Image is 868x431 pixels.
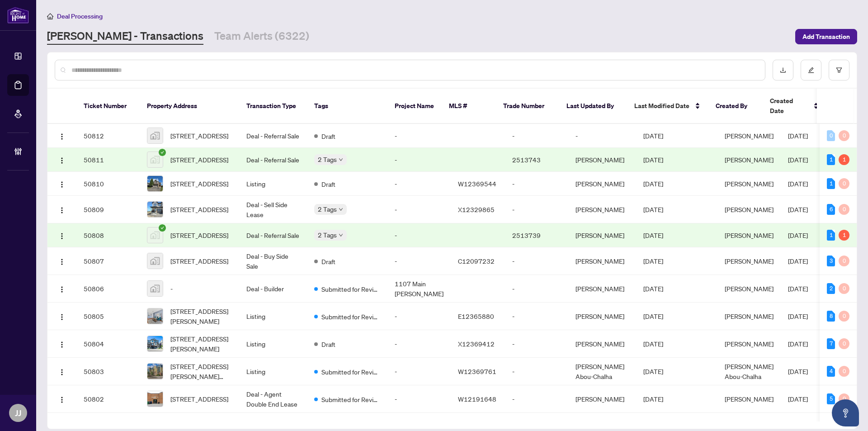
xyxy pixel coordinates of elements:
[839,230,849,241] div: 1
[458,340,495,348] span: X12369412
[827,393,835,404] div: 5
[55,281,69,296] button: Logo
[827,366,835,377] div: 4
[634,101,689,111] span: Last Modified Date
[76,196,140,223] td: 50809
[55,309,69,323] button: Logo
[442,89,496,124] th: MLS #
[339,157,343,162] span: down
[839,338,849,349] div: 0
[55,254,69,268] button: Logo
[725,205,774,213] span: [PERSON_NAME]
[643,132,663,140] span: [DATE]
[643,395,663,403] span: [DATE]
[829,60,849,81] button: filter
[170,230,228,240] span: [STREET_ADDRESS]
[339,233,343,237] span: down
[321,131,335,141] span: Draft
[725,132,774,140] span: [PERSON_NAME]
[505,124,568,148] td: -
[387,275,451,303] td: 1107 Main [PERSON_NAME]
[839,154,849,165] div: 1
[763,89,826,124] th: Created Date
[505,330,568,358] td: -
[505,172,568,196] td: -
[643,180,663,188] span: [DATE]
[836,67,842,73] span: filter
[458,180,496,188] span: W12369544
[239,89,307,124] th: Transaction Type
[568,223,636,247] td: [PERSON_NAME]
[321,339,335,349] span: Draft
[239,247,307,275] td: Deal - Buy Side Sale
[788,231,808,239] span: [DATE]
[140,89,239,124] th: Property Address
[47,13,53,19] span: home
[802,29,850,44] span: Add Transaction
[725,340,774,348] span: [PERSON_NAME]
[58,232,66,240] img: Logo
[170,256,228,266] span: [STREET_ADDRESS]
[708,89,763,124] th: Created By
[568,124,636,148] td: -
[559,89,627,124] th: Last Updated By
[76,124,140,148] td: 50812
[773,60,793,81] button: download
[568,330,636,358] td: [PERSON_NAME]
[55,336,69,351] button: Logo
[76,89,140,124] th: Ticket Number
[788,205,808,213] span: [DATE]
[147,391,163,407] img: thumbnail-img
[827,204,835,215] div: 6
[57,12,103,20] span: Deal Processing
[321,256,335,266] span: Draft
[58,207,66,214] img: Logo
[458,395,496,403] span: W12191648
[780,67,786,73] span: download
[839,256,849,266] div: 0
[725,312,774,320] span: [PERSON_NAME]
[387,89,442,124] th: Project Name
[788,132,808,140] span: [DATE]
[839,204,849,215] div: 0
[643,156,663,164] span: [DATE]
[643,231,663,239] span: [DATE]
[214,28,309,45] a: Team Alerts (6322)
[788,156,808,164] span: [DATE]
[725,180,774,188] span: [PERSON_NAME]
[839,393,849,404] div: 0
[827,311,835,322] div: 8
[58,258,66,265] img: Logo
[307,89,387,124] th: Tags
[76,330,140,358] td: 50804
[808,67,814,73] span: edit
[170,306,232,326] span: [STREET_ADDRESS][PERSON_NAME]
[76,385,140,413] td: 50802
[387,124,451,148] td: -
[725,395,774,403] span: [PERSON_NAME]
[827,154,835,165] div: 1
[839,366,849,377] div: 0
[505,196,568,223] td: -
[568,196,636,223] td: [PERSON_NAME]
[239,385,307,413] td: Deal - Agent Double End Lease
[55,176,69,191] button: Logo
[239,358,307,385] td: Listing
[839,130,849,141] div: 0
[55,228,69,242] button: Logo
[239,303,307,330] td: Listing
[170,394,228,404] span: [STREET_ADDRESS]
[147,227,163,243] img: thumbnail-img
[239,330,307,358] td: Listing
[643,284,663,293] span: [DATE]
[76,275,140,303] td: 50806
[505,247,568,275] td: -
[839,178,849,189] div: 0
[643,312,663,320] span: [DATE]
[58,157,66,164] img: Logo
[643,257,663,265] span: [DATE]
[839,311,849,322] div: 0
[321,284,380,294] span: Submitted for Review
[7,7,29,24] img: logo
[788,257,808,265] span: [DATE]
